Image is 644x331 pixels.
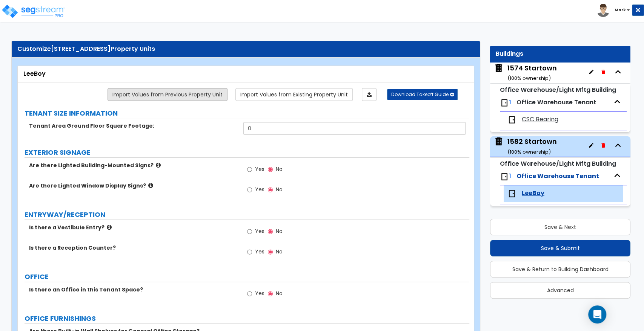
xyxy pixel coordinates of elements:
label: ENTRYWAY/RECEPTION [25,210,469,220]
label: Is there a Reception Counter? [29,244,238,252]
span: 1582 Startown [494,137,557,156]
button: Save & Return to Building Dashboard [490,261,630,278]
button: Advanced [490,282,630,299]
label: OFFICE FURNISHINGS [25,314,469,323]
button: Save & Next [490,219,630,235]
div: LeeBoy [23,70,468,78]
img: door.png [507,115,516,124]
small: Office Warehouse/Light Mftg Building [500,159,616,168]
input: Yes [247,227,252,236]
i: click for more info! [156,162,161,168]
span: No [275,290,282,297]
img: building.svg [494,63,504,73]
span: Yes [255,165,264,173]
label: Tenant Area Ground Floor Square Footage: [29,122,238,130]
div: Customize Property Units [17,45,474,53]
i: click for more info! [148,183,153,188]
a: Import the dynamic attribute values from previous properties. [108,88,227,101]
input: No [268,227,273,236]
label: Is there an Office in this Tenant Space? [29,286,238,293]
span: No [275,165,282,173]
button: Download Takeoff Guide [387,89,458,100]
label: OFFICE [25,272,469,282]
button: Save & Submit [490,240,630,256]
span: LeeBoy [522,189,544,198]
label: Is there a Vestibule Entry? [29,224,238,231]
a: Import the dynamic attribute values from existing properties. [235,88,353,101]
span: No [275,248,282,255]
small: Office Warehouse/Light Mftg Building [500,85,616,94]
i: click for more info! [107,224,112,230]
span: CSC Bearing [522,115,558,124]
span: Yes [255,290,264,297]
img: door.png [500,98,509,107]
div: Buildings [496,50,625,58]
input: No [268,290,273,298]
span: Download Takeoff Guide [391,91,448,98]
label: Are there Lighted Window Display Signs? [29,182,238,189]
span: 1 [509,98,511,107]
span: Yes [255,227,264,235]
b: Mark [615,7,626,13]
input: No [268,186,273,194]
input: Yes [247,186,252,194]
input: No [268,165,273,174]
input: Yes [247,248,252,256]
small: ( 100 % ownership) [507,148,551,156]
small: ( 100 % ownership) [507,75,551,82]
input: Yes [247,290,252,298]
img: door.png [507,189,516,198]
label: Are there Lighted Building-Mounted Signs? [29,162,238,169]
span: Yes [255,248,264,255]
input: No [268,248,273,256]
span: [STREET_ADDRESS] [51,44,111,53]
img: door.png [500,172,509,181]
div: 1574 Startown [507,63,557,82]
div: 1582 Startown [507,137,557,156]
img: logo_pro_r.png [1,4,65,19]
input: Yes [247,165,252,174]
a: Import the dynamic attributes value through Excel sheet [362,88,377,101]
label: TENANT SIZE INFORMATION [25,108,469,118]
img: building.svg [494,137,504,146]
span: Yes [255,186,264,193]
div: Open Intercom Messenger [588,305,606,323]
span: No [275,186,282,193]
span: 1574 Startown [494,63,557,82]
span: Office Warehouse Tenant [516,172,599,180]
span: No [275,227,282,235]
span: Office Warehouse Tenant [516,98,596,107]
label: EXTERIOR SIGNAGE [25,148,469,157]
img: avatar.png [596,4,610,17]
span: 1 [509,172,511,180]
